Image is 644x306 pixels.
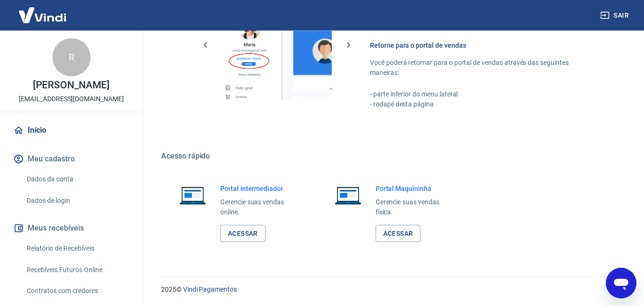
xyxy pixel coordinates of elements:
[161,285,621,295] p: 2025 ©
[23,191,131,211] a: Dados de login
[220,197,299,217] p: Gerencie suas vendas online.
[23,169,131,189] a: Dados da conta
[23,260,131,280] a: Recebíveis Futuros Online
[33,80,109,90] p: [PERSON_NAME]
[376,225,421,243] a: Acessar
[23,281,131,301] a: Contratos com credores
[370,89,598,99] p: - parte inferior do menu lateral
[11,120,131,141] a: Início
[23,239,131,258] a: Relatório de Recebíveis
[11,218,131,239] button: Meus recebíveis
[19,94,124,104] p: [EMAIL_ADDRESS][DOMAIN_NAME]
[376,184,455,193] h6: Portal Maquininha
[220,184,299,193] h6: Portal Intermediador
[370,99,598,109] p: - rodapé desta página
[173,184,213,207] img: Imagem de um notebook aberto
[52,38,91,76] div: R
[161,151,621,161] h5: Acesso rápido
[376,197,455,217] p: Gerencie suas vendas física.
[598,7,633,24] button: Sair
[11,148,131,169] button: Meu cadastro
[328,184,368,207] img: Imagem de um notebook aberto
[220,225,266,243] a: Acessar
[11,0,73,30] img: Vindi
[370,58,598,78] p: Você poderá retornar para o portal de vendas através das seguintes maneiras:
[370,41,598,50] h6: Retorne para o portal de vendas
[606,268,636,298] iframe: Botão para abrir a janela de mensagens
[183,285,237,293] a: Vindi Pagamentos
